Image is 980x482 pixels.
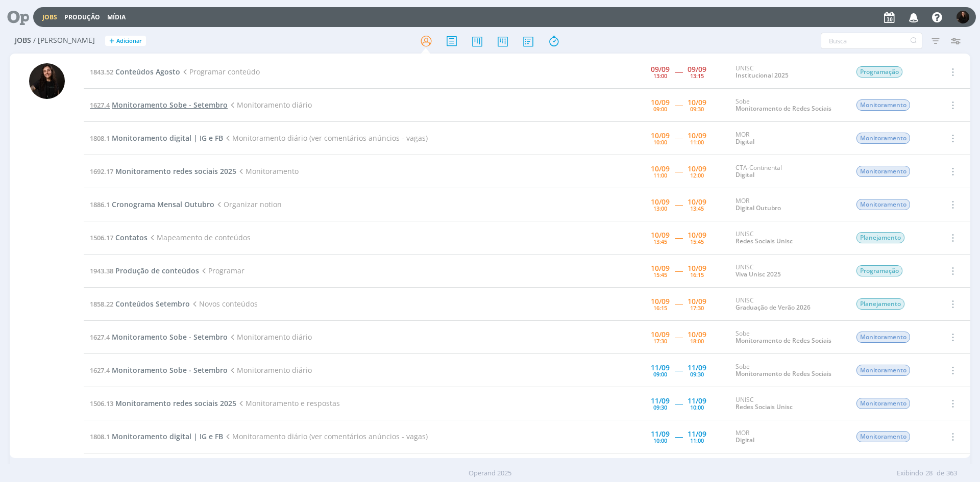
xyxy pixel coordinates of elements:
[651,99,670,106] div: 10/09
[115,67,180,77] span: Conteúdos Agosto
[90,266,113,275] span: 1943.38
[856,332,910,343] span: Monitoramento
[690,73,704,79] div: 13:15
[856,99,910,111] span: Monitoramento
[736,369,831,378] a: Monitoramento de Redes Sociais
[39,13,60,21] button: Jobs
[736,402,793,411] a: Redes Sociais Unisc
[688,331,706,338] div: 10/09
[653,139,667,145] div: 10:00
[690,404,704,410] div: 10:00
[651,298,670,305] div: 10/09
[736,137,754,146] a: Digital
[690,438,704,443] div: 11:00
[653,106,667,112] div: 09:00
[856,265,902,276] span: Programação
[90,398,236,408] a: 1506.13Monitoramento redes sociais 2025
[675,398,682,408] span: -----
[112,432,223,441] span: Monitoramento digital | IG e FB
[651,198,670,206] div: 10/09
[90,432,110,441] span: 1808.1
[112,133,223,143] span: Monitoramento digital | IG e FB
[90,266,199,275] a: 1943.38Produção de conteúdos
[653,239,667,244] div: 13:45
[112,365,228,375] span: Monitoramento Sobe - Setembro
[148,233,251,242] span: Mapeamento de conteúdos
[112,332,228,342] span: Monitoramento Sobe - Setembro
[736,237,793,245] a: Redes Sociais Unisc
[690,338,704,344] div: 18:00
[105,36,146,46] button: +Adicionar
[675,365,682,375] span: -----
[90,199,214,209] a: 1886.1Cronograma Mensal Outubro
[651,66,670,73] div: 09/09
[937,468,944,478] span: de
[90,100,228,110] a: 1627.4Monitoramento Sobe - Setembro
[690,305,704,311] div: 17:30
[90,299,190,309] a: 1858.22Conteúdos Setembro
[675,332,682,342] span: -----
[115,233,148,242] span: Contatos
[736,336,831,345] a: Monitoramento de Redes Sociais
[675,166,682,176] span: -----
[61,13,103,21] button: Produção
[856,232,904,243] span: Planejamento
[223,432,428,441] span: Monitoramento diário (ver comentários anúncios - vagas)
[104,13,129,21] button: Mídia
[90,134,110,143] span: 1808.1
[675,299,682,309] span: -----
[90,432,223,441] a: 1808.1Monitoramento digital | IG e FB
[107,13,126,21] a: Mídia
[856,365,910,376] span: Monitoramento
[90,399,113,408] span: 1506.13
[90,67,180,77] a: 1843.52Conteúdos Agosto
[690,371,704,377] div: 09:30
[690,206,704,211] div: 13:45
[112,199,214,209] span: Cronograma Mensal Outubro
[675,199,682,209] span: -----
[115,166,236,176] span: Monitoramento redes sociais 2025
[736,65,841,80] div: UNISC
[653,438,667,443] div: 10:00
[90,365,228,375] a: 1627.4Monitoramento Sobe - Setembro
[736,264,841,278] div: UNISC
[236,398,340,408] span: Monitoramento e respostas
[957,11,969,23] img: S
[90,233,148,242] a: 1506.17Contatos
[653,272,667,277] div: 15:45
[90,332,228,342] a: 1627.4Monitoramento Sobe - Setembro
[651,132,670,139] div: 10/09
[736,330,841,345] div: Sobe
[90,133,223,143] a: 1808.1Monitoramento digital | IG e FB
[736,297,841,312] div: UNISC
[15,36,31,45] span: Jobs
[736,197,841,212] div: MOR
[651,265,670,272] div: 10/09
[856,133,910,144] span: Monitoramento
[651,364,670,371] div: 11/09
[675,233,682,242] span: -----
[688,232,706,239] div: 10/09
[90,200,110,209] span: 1886.1
[736,164,841,179] div: CTA-Continental
[653,206,667,211] div: 13:00
[736,231,841,245] div: UNISC
[90,333,110,342] span: 1627.4
[90,366,110,375] span: 1627.4
[42,13,57,21] a: Jobs
[897,468,923,478] span: Exibindo
[690,239,704,244] div: 15:45
[688,397,706,404] div: 11/09
[653,404,667,410] div: 09:30
[736,363,841,378] div: Sobe
[675,100,682,110] span: -----
[90,167,113,176] span: 1692.17
[690,272,704,277] div: 16:15
[821,33,922,49] input: Busca
[856,298,904,310] span: Planejamento
[109,36,114,46] span: +
[856,199,910,210] span: Monitoramento
[29,63,65,99] img: S
[736,303,811,312] a: Graduação de Verão 2026
[90,233,113,242] span: 1506.17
